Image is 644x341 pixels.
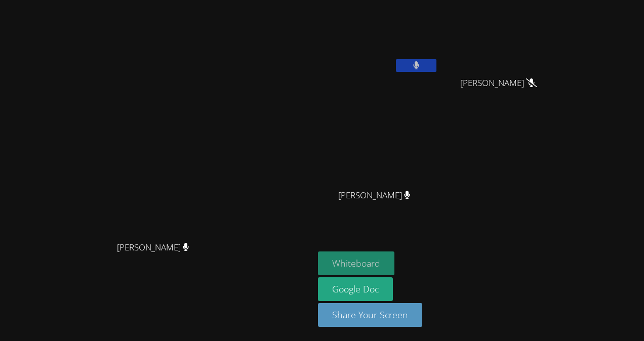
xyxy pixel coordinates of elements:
[460,76,537,91] span: [PERSON_NAME]
[318,251,394,275] button: Whiteboard
[318,303,422,327] button: Share Your Screen
[117,240,189,255] span: [PERSON_NAME]
[338,188,411,203] span: [PERSON_NAME]
[318,277,393,301] a: Google Doc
